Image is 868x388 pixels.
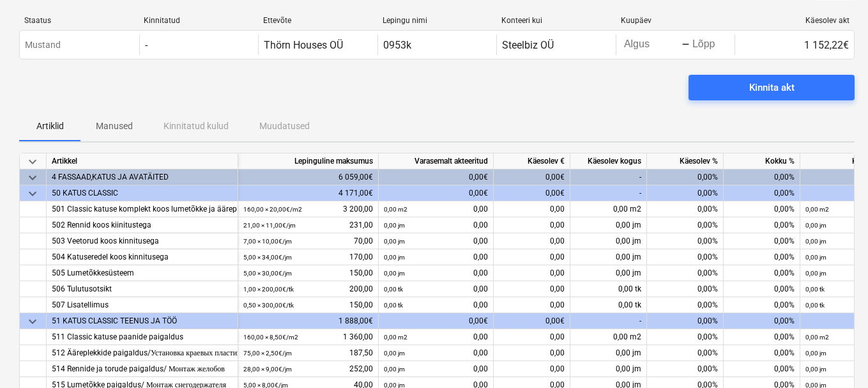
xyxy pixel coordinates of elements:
div: 6 059,00€ [238,169,379,185]
div: 0,00 [384,281,488,297]
div: 505 Lumetõkkesüsteem [52,265,232,281]
div: 4 FASSAAD,KATUS JA AVATÄITED [52,169,232,185]
div: 506 Tulutusotsikt [52,281,232,297]
div: 0,00% [647,361,724,377]
span: keyboard_arrow_down [25,154,40,169]
div: 0,00% [724,217,800,233]
small: 21,00 × 11,00€ / jm [243,222,296,229]
div: Kokku % [724,153,800,169]
div: 501 Classic katuse komplekt koos lumetõkke ja ääreplekidega [52,201,232,217]
div: 0,00 [384,361,488,377]
div: 0,00 jm [570,361,647,377]
div: 51 KATUS CLASSIC TEENUS JA TÖÖ [52,313,232,329]
div: 0,00 [384,249,488,265]
div: 0,00 tk [570,297,647,313]
div: 50 KATUS CLASSIC [52,185,232,201]
div: 0,00 [494,217,570,233]
small: 5,00 × 34,00€ / jm [243,254,292,261]
small: 0,00 jm [384,366,405,373]
div: 0,00 [384,201,488,217]
div: 0,00% [647,201,724,217]
div: 70,00 [243,233,373,249]
div: 502 Rennid koos kiinitustega [52,217,232,233]
div: 1 360,00 [243,329,373,345]
div: Thörn Houses OÜ [264,39,343,51]
div: 0,00% [647,345,724,361]
small: 1,00 × 200,00€ / tk [243,286,294,293]
div: 0,00% [647,217,724,233]
div: 0,00 [494,249,570,265]
div: 0,00% [647,329,724,345]
small: 0,00 jm [805,222,826,229]
div: 0,00% [647,185,724,201]
div: Steelbiz OÜ [502,39,554,51]
div: 0,00 m2 [570,201,647,217]
small: 0,00 m2 [384,334,407,341]
button: Kinnita akt [689,75,855,100]
div: - [681,41,690,49]
input: Lõpp [690,36,750,54]
small: 0,00 m2 [805,206,829,213]
div: - [145,39,148,51]
small: 0,00 tk [384,302,403,309]
div: 0,00 [494,201,570,217]
div: Kinnitatud [144,16,253,25]
div: Kuupäev [621,16,730,25]
div: Käesolev % [647,153,724,169]
div: 507 Lisatellimus [52,297,232,313]
small: 0,50 × 300,00€ / tk [243,302,294,309]
div: 0,00% [647,297,724,313]
div: 0,00% [647,265,724,281]
div: 0,00€ [494,169,570,185]
small: 0,00 jm [805,366,826,373]
div: 0,00 jm [570,249,647,265]
div: 0,00 jm [570,345,647,361]
div: 0,00 [494,281,570,297]
div: 0,00 [384,217,488,233]
div: 0,00% [724,281,800,297]
div: 1 152,22€ [735,35,854,55]
div: 0,00 [494,361,570,377]
div: 0,00% [724,249,800,265]
div: 0,00% [724,361,800,377]
div: 0,00% [724,329,800,345]
div: Staatus [24,16,133,25]
div: 504 Katuseredel koos kinnitusega [52,249,232,265]
small: 160,00 × 20,00€ / m2 [243,206,302,213]
div: 0,00 [494,233,570,249]
div: 1 888,00€ [238,313,379,329]
small: 0,00 m2 [805,334,829,341]
div: 0,00% [724,297,800,313]
div: 0,00% [724,265,800,281]
div: 150,00 [243,297,373,313]
div: - [570,185,647,201]
div: 231,00 [243,217,373,233]
div: Käesolev akt [740,16,849,25]
p: Mustand [25,38,61,52]
div: Käesolev € [494,153,570,169]
div: Kinnita akt [749,79,795,96]
div: 0953k [383,39,411,51]
small: 0,00 tk [805,302,825,309]
div: 0,00 m2 [570,329,647,345]
div: 150,00 [243,265,373,281]
div: 0,00% [647,281,724,297]
small: 0,00 jm [384,350,405,357]
div: - [570,313,647,329]
small: 0,00 jm [805,350,826,357]
small: 0,00 jm [805,270,826,277]
div: 0,00 [384,329,488,345]
div: 0,00 jm [570,233,647,249]
small: 7,00 × 10,00€ / jm [243,238,292,245]
div: 0,00 jm [570,265,647,281]
span: keyboard_arrow_down [25,170,40,185]
small: 0,00 jm [384,270,405,277]
div: 0,00€ [379,185,494,201]
div: 0,00% [724,313,800,329]
div: 252,00 [243,361,373,377]
div: Varasemalt akteeritud [379,153,494,169]
div: Lepingu nimi [383,16,492,25]
small: 160,00 × 8,50€ / m2 [243,334,298,341]
div: 0,00% [724,185,800,201]
div: 3 200,00 [243,201,373,217]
